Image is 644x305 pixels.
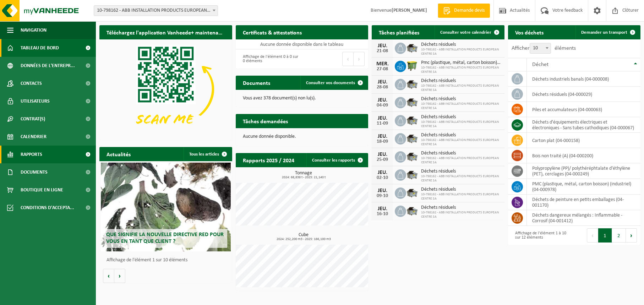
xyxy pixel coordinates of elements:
span: Consulter vos documents [306,81,355,85]
div: JEU. [375,97,389,103]
a: Tous les articles [184,147,231,161]
div: 04-09 [375,103,389,108]
span: Données de l'entrepr... [21,57,75,75]
p: Affichage de l'élément 1 sur 10 éléments [107,258,229,263]
a: Que signifie la nouvelle directive RED pour vous en tant que client ? [101,163,231,251]
div: 28-08 [375,85,389,90]
span: 10-798162 - ABB INSTALLATION PRODUCTS EUROPEAN CENTRE SA [421,102,501,110]
div: 09-10 [375,194,389,198]
div: 25-09 [375,157,389,162]
div: JEU. [375,170,389,175]
div: 16-10 [375,212,389,217]
span: Déchets résiduels [421,169,501,174]
span: 10-798162 - ABB INSTALLATION PRODUCTS EUROPEAN CENTRE SA [421,66,501,74]
td: PMC (plastique, métal, carton boisson) (industriel) (04-000978) [527,179,641,195]
h2: Actualités [99,147,138,161]
span: 2024: 68,838 t - 2025: 21,140 t [239,176,369,179]
img: WB-5000-GAL-GY-01 [406,150,418,162]
h3: Cube [239,233,369,241]
span: Déchets résiduels [421,187,501,192]
span: Demande devis [452,7,486,14]
button: Previous [342,52,354,66]
td: déchets dangereux mélangés : Inflammable - Corrosif (04-001412) [527,210,641,226]
a: Demande devis [438,4,490,18]
span: 10-798162 - ABB INSTALLATION PRODUCTS EUROPEAN CENTRE SA [421,48,501,56]
h2: Vos déchets [508,25,551,39]
td: Aucune donnée disponible dans le tableau [236,39,369,49]
div: 02-10 [375,175,389,180]
td: déchets d'équipements électriques et électroniques - Sans tubes cathodiques (04-000067) [527,117,641,133]
img: WB-5000-GAL-GY-01 [406,168,418,180]
img: WB-5000-GAL-GY-01 [406,186,418,198]
img: WB-5000-GAL-GY-01 [406,42,418,54]
div: JEU. [375,152,389,157]
div: 21-08 [375,49,389,54]
span: 10-798162 - ABB INSTALLATION PRODUCTS EUROPEAN CENTRE SA [421,192,501,201]
img: WB-5000-GAL-GY-01 [406,96,418,108]
span: Consulter votre calendrier [440,30,491,35]
span: 2024: 252,200 m3 - 2025: 166,100 m3 [239,238,369,241]
a: Consulter votre calendrier [435,25,504,39]
span: 10-798162 - ABB INSTALLATION PRODUCTS EUROPEAN CENTRE SA [421,120,501,129]
span: 10 [530,43,551,54]
span: 10-798162 - ABB INSTALLATION PRODUCTS EUROPEAN CENTRE SA - HOUDENG-GOEGNIES [94,5,218,16]
div: Affichage de l'élément 0 à 0 sur 0 éléments [239,51,299,67]
button: Vorige [103,269,114,283]
button: Volgende [114,269,125,283]
span: Déchets résiduels [421,205,501,211]
img: Download de VHEPlus App [99,39,232,139]
td: déchets résiduels (04-000029) [527,87,641,102]
p: Aucune donnée disponible. [243,134,361,139]
span: Navigation [21,21,47,39]
h2: Certificats & attestations [236,25,309,39]
span: 10-798162 - ABB INSTALLATION PRODUCTS EUROPEAN CENTRE SA [421,138,501,147]
span: 10-798162 - ABB INSTALLATION PRODUCTS EUROPEAN CENTRE SA [421,84,501,92]
a: Consulter les rapports [306,153,367,167]
a: Demander un transport [575,25,640,39]
label: Afficher éléments [512,45,576,51]
img: WB-1100-HPE-GN-50 [406,60,418,72]
span: Déchets résiduels [421,151,501,156]
span: Que signifie la nouvelle directive RED pour vous en tant que client ? [106,232,224,244]
h2: Téléchargez l'application Vanheede+ maintenant! [99,25,232,39]
span: 10-798162 - ABB INSTALLATION PRODUCTS EUROPEAN CENTRE SA - HOUDENG-GOEGNIES [94,6,218,16]
td: déchets industriels banals (04-000008) [527,71,641,87]
div: JEU. [375,188,389,194]
strong: [PERSON_NAME] [392,8,427,13]
span: Contrat(s) [21,110,45,128]
h2: Tâches planifiées [372,25,426,39]
span: Rapports [21,146,42,163]
span: Documents [21,163,48,181]
span: Calendrier [21,128,47,146]
div: JEU. [375,134,389,139]
div: JEU. [375,43,389,49]
span: Déchets résiduels [421,78,501,84]
button: Next [354,52,365,66]
span: Boutique en ligne [21,181,63,199]
p: Vous avez 378 document(s) non lu(s). [243,96,361,101]
img: WB-5000-GAL-GY-01 [406,205,418,217]
td: bois non traité (A) (04-000200) [527,148,641,163]
div: 27-08 [375,67,389,72]
span: Pmc (plastique, métal, carton boisson) (industriel) [421,60,501,66]
button: Previous [587,228,598,243]
span: Demander un transport [581,30,627,35]
div: JEU. [375,206,389,212]
img: WB-5000-GAL-GY-01 [406,78,418,90]
td: Piles et accumulateurs (04-000063) [527,102,641,117]
td: polypropylène (PP)/ polythéréphtalate d'éthylène (PET), cerclages (04-000249) [527,163,641,179]
h2: Documents [236,76,277,89]
span: Tableau de bord [21,39,59,57]
div: JEU. [375,115,389,121]
span: Déchets résiduels [421,96,501,102]
span: Conditions d'accepta... [21,199,74,217]
button: Next [626,228,637,243]
span: 10 [530,43,551,53]
img: WB-5000-GAL-GY-01 [406,132,418,144]
a: Consulter vos documents [300,76,367,90]
h2: Rapports 2025 / 2024 [236,153,301,167]
h2: Tâches demandées [236,114,295,128]
span: Déchets résiduels [421,114,501,120]
span: Déchets résiduels [421,132,501,138]
span: Utilisateurs [21,92,50,110]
